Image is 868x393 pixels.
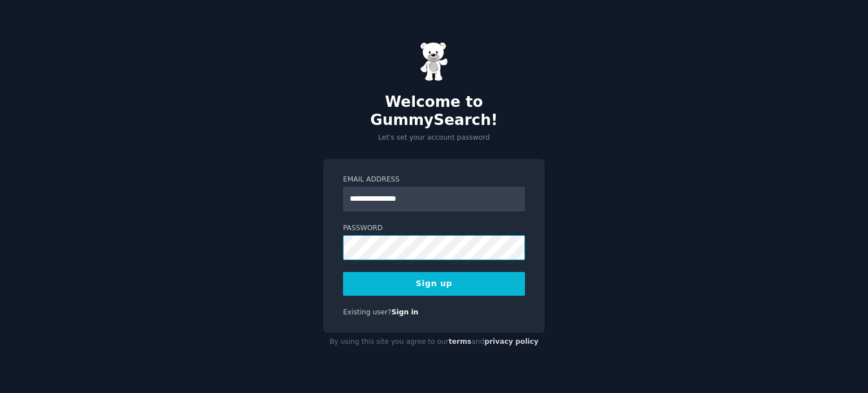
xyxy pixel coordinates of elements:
[420,42,448,81] img: Gummy Bear
[323,333,545,351] div: By using this site you agree to our and
[323,93,545,129] h2: Welcome to GummySearch!
[449,338,471,346] a: terms
[343,272,525,296] button: Sign up
[484,338,539,346] a: privacy policy
[323,133,545,143] p: Let's set your account password
[343,308,392,316] span: Existing user?
[343,223,525,234] label: Password
[392,308,419,316] a: Sign in
[343,175,525,185] label: Email Address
